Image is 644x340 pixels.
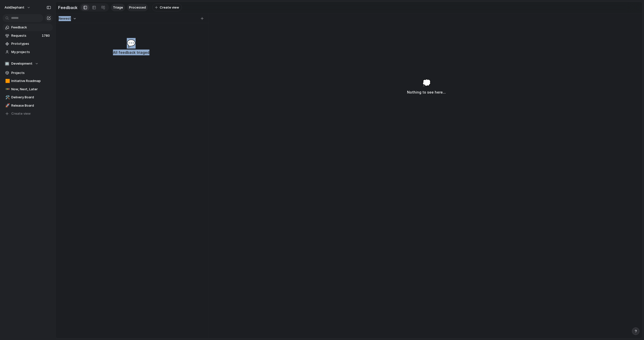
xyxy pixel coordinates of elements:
div: 🟧 [5,78,9,84]
span: 💬 [127,38,136,49]
span: Requests [11,33,40,38]
span: Newest [59,16,71,21]
a: My projects [3,48,53,56]
div: 🚀 [5,103,9,108]
span: Delivery Board [11,95,51,100]
a: Feedback [3,24,53,31]
span: AskElephant [5,5,24,10]
span: Create view [11,111,31,116]
span: My projects [11,50,51,55]
button: 🚀 [5,103,10,108]
div: 🏢 [5,61,10,66]
span: Projects [11,70,51,75]
button: Create view [152,4,182,12]
span: Create view [160,5,179,10]
div: 🚥 [5,86,9,92]
h3: All feedback triaged [93,50,170,56]
a: Processed [127,4,148,11]
span: Now, Next, Later [11,87,51,92]
span: Release Board [11,103,51,108]
a: Triage [111,4,125,11]
span: 💭 [422,78,431,88]
span: Triage [113,5,123,10]
span: Processed [129,5,146,10]
h2: Feedback [58,5,77,11]
button: AskElephant [2,4,33,12]
button: Create view [3,110,53,117]
a: 🟧Initiative Roadmap [3,77,53,85]
a: Prototypes [3,40,53,48]
a: Projects [3,69,53,77]
button: Newest [58,15,77,22]
h3: Nothing to see here... [407,89,446,95]
button: 🚥 [5,87,10,92]
a: 🚀Release Board [3,102,53,109]
a: 🛠️Delivery Board [3,94,53,101]
span: 1780 [42,33,51,38]
span: Feedback [11,25,51,30]
span: Prototypes [11,41,51,46]
button: 🛠️ [5,95,10,100]
span: Initiative Roadmap [11,78,51,83]
a: 🚥Now, Next, Later [3,86,53,93]
div: 🛠️ [5,95,9,100]
button: 🏢Development [3,60,53,67]
button: 🟧 [5,78,10,83]
span: Development [11,61,32,66]
a: Requests1780 [3,32,53,39]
